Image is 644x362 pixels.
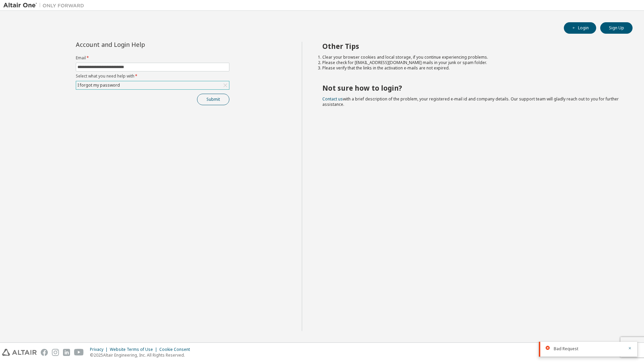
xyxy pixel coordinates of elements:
div: Account and Login Help [76,42,199,47]
li: Please verify that the links in the activation e-mails are not expired. [322,65,621,71]
button: Login [564,22,596,34]
div: Website Terms of Use [110,347,159,352]
img: facebook.svg [41,349,48,356]
div: Cookie Consent [159,347,194,352]
div: Privacy [90,347,110,352]
img: altair_logo.svg [2,349,37,356]
label: Email [76,55,229,61]
li: Clear your browser cookies and local storage, if you continue experiencing problems. [322,55,621,60]
img: youtube.svg [74,349,84,356]
img: Altair One [3,2,88,9]
h2: Not sure how to login? [322,84,621,92]
p: © 2025 Altair Engineering, Inc. All Rights Reserved. [90,352,194,358]
a: Contact us [322,96,343,102]
span: with a brief description of the problem, your registered e-mail id and company details. Our suppo... [322,96,619,107]
button: Submit [197,94,229,105]
h2: Other Tips [322,42,621,51]
div: I forgot my password [76,82,121,89]
li: Please check for [EMAIL_ADDRESS][DOMAIN_NAME] mails in your junk or spam folder. [322,60,621,65]
img: linkedin.svg [63,349,70,356]
div: I forgot my password [76,81,229,89]
label: Select what you need help with [76,73,229,79]
span: Bad Request [554,346,578,352]
button: Sign Up [600,22,633,34]
img: instagram.svg [52,349,59,356]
